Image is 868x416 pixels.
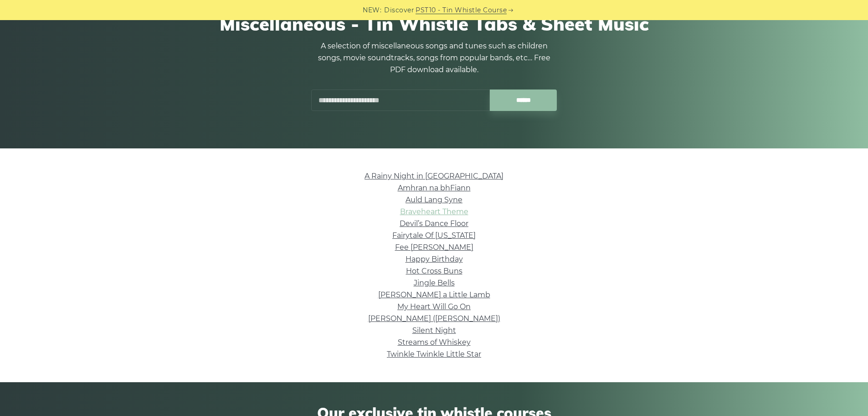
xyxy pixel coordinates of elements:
[406,267,462,275] a: Hot Cross Buns
[177,13,691,35] h1: Miscellaneous - Tin Whistle Tabs & Sheet Music
[406,255,463,263] a: Happy Birthday
[397,302,471,311] a: My Heart Will Go On
[363,5,381,16] span: NEW:
[392,231,476,240] a: Fairytale Of [US_STATE]
[406,195,462,204] a: Auld Lang Syne
[311,40,557,76] p: A selection of miscellaneous songs and tunes such as children songs, movie soundtracks, songs fro...
[368,314,500,323] a: [PERSON_NAME] ([PERSON_NAME])
[400,219,468,228] a: Devil’s Dance Floor
[414,279,455,287] a: Jingle Bells
[387,350,481,358] a: Twinkle Twinkle Little Star
[398,338,471,347] a: Streams of Whiskey
[378,290,490,299] a: [PERSON_NAME] a Little Lamb
[416,5,507,16] a: PST10 - Tin Whistle Course
[412,326,456,335] a: Silent Night
[400,207,468,216] a: Braveheart Theme
[365,172,503,180] a: A Rainy Night in [GEOGRAPHIC_DATA]
[398,184,471,192] a: Amhran na bhFiann
[384,5,414,16] span: Discover
[395,243,473,252] a: Fee [PERSON_NAME]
